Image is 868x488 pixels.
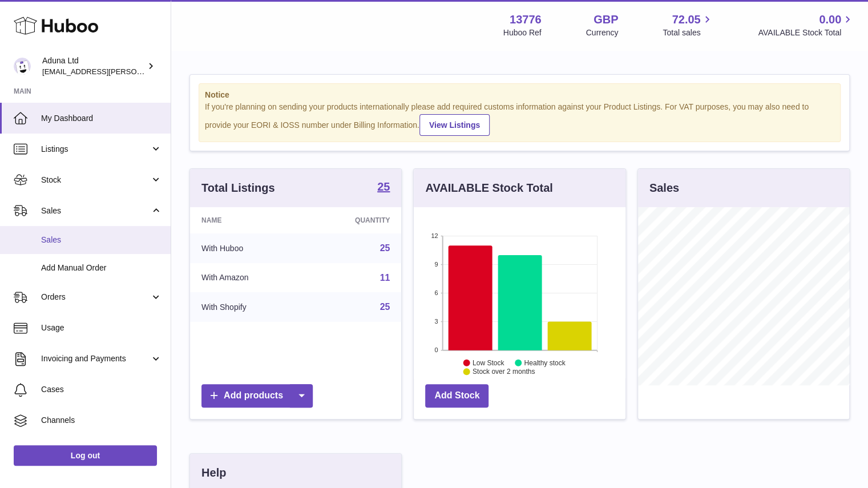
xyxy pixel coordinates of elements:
[41,384,162,395] span: Cases
[819,12,841,27] span: 0.00
[41,205,150,216] span: Sales
[377,181,390,192] strong: 25
[425,384,488,408] a: Add Stock
[41,322,162,333] span: Usage
[41,263,162,273] span: Add Manual Order
[594,12,618,27] strong: GBP
[758,27,854,38] span: AVAILABLE Stock Total
[41,353,150,364] span: Invoicing and Payments
[41,292,150,303] span: Orders
[758,12,854,38] a: 0.00 AVAILABLE Stock Total
[586,27,619,38] div: Currency
[425,180,552,196] h3: AVAILABLE Stock Total
[377,181,390,195] a: 25
[510,12,542,27] strong: 13776
[190,263,306,293] td: With Amazon
[42,55,145,77] div: Aduna Ltd
[306,207,402,233] th: Quantity
[205,90,834,100] strong: Notice
[201,465,226,481] h3: Help
[524,358,566,366] text: Healthy stock
[431,232,438,239] text: 12
[419,114,490,136] a: View Listings
[435,261,438,268] text: 9
[190,292,306,322] td: With Shopify
[380,243,390,253] a: 25
[380,302,390,312] a: 25
[41,113,162,124] span: My Dashboard
[201,384,313,408] a: Add products
[503,27,542,38] div: Huboo Ref
[41,235,162,245] span: Sales
[380,273,390,283] a: 11
[672,12,700,27] span: 72.05
[473,358,504,366] text: Low Stock
[190,233,306,263] td: With Huboo
[41,144,150,155] span: Listings
[190,207,306,233] th: Name
[14,445,157,466] a: Log out
[473,368,535,376] text: Stock over 2 months
[435,346,438,353] text: 0
[14,58,31,75] img: deborahe.kamara@aduna.com
[41,175,150,185] span: Stock
[663,27,713,38] span: Total sales
[41,415,162,426] span: Channels
[649,180,679,196] h3: Sales
[201,180,275,196] h3: Total Listings
[435,318,438,325] text: 3
[205,102,834,136] div: If you're planning on sending your products internationally please add required customs informati...
[435,289,438,296] text: 6
[663,12,713,38] a: 72.05 Total sales
[42,67,290,76] span: [EMAIL_ADDRESS][PERSON_NAME][PERSON_NAME][DOMAIN_NAME]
